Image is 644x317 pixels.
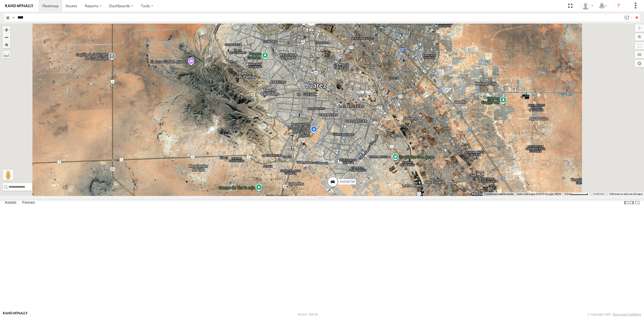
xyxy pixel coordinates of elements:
[609,193,642,195] a: Informar un error en el mapa
[3,312,28,317] a: Visit our Website
[629,199,634,207] label: Dock Summary Table to the Right
[20,199,38,206] label: Fences
[614,2,623,10] i: ?
[622,14,634,21] label: Search Filter Options
[565,193,570,195] span: 2 km
[593,193,604,195] a: Condiciones
[2,199,19,206] label: Assets
[11,14,16,21] label: Search Query
[588,313,641,316] div: © Copyright 2025 -
[3,26,10,33] button: Zoom in
[3,33,10,41] button: Zoom out
[613,313,641,316] a: Terms and Conditions
[624,199,629,207] label: Dock Summary Table to the Left
[580,2,595,10] div: Roberto Garcia
[517,193,561,195] span: Datos del mapa ©2025 Google, INEGI
[635,199,640,207] label: Hide Summary Table
[3,51,10,58] label: Measure
[298,313,318,316] div: Version: 305.02
[484,192,514,196] button: Combinaciones de teclas
[340,180,355,184] span: AN538798
[3,170,13,180] button: Arrastra el hombrecito naranja al mapa para abrir Street View
[563,192,590,196] button: Escala del mapa: 2 km por 61 píxeles
[3,41,10,48] button: Zoom Home
[635,60,644,67] label: Map Settings
[5,4,33,8] img: rand-logo.svg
